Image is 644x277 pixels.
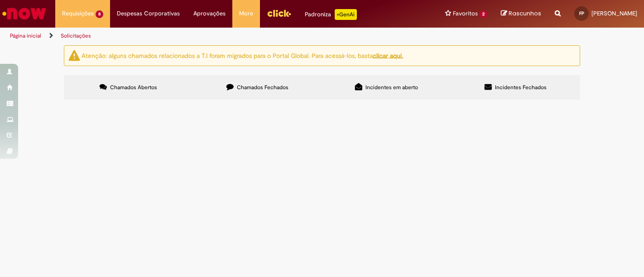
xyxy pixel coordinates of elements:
ul: Trilhas de página [7,28,423,44]
a: Página inicial [10,32,41,39]
a: clicar aqui. [373,51,403,59]
a: Rascunhos [501,10,541,18]
img: click_logo_yellow_360x200.png [267,6,291,20]
div: Padroniza [305,9,357,20]
span: More [239,9,253,18]
span: Rascunhos [509,9,541,18]
span: Chamados Abertos [110,84,157,91]
span: Chamados Fechados [237,84,288,91]
span: FP [579,10,584,16]
span: 2 [480,10,487,18]
span: Favoritos [453,9,478,18]
ng-bind-html: Atenção: alguns chamados relacionados a T.I foram migrados para o Portal Global. Para acessá-los,... [82,51,403,59]
span: Requisições [62,9,94,18]
span: 8 [96,10,103,18]
p: +GenAi [335,9,357,20]
span: Incidentes Fechados [495,84,547,91]
span: [PERSON_NAME] [591,10,637,17]
a: Solicitações [61,32,91,39]
span: Aprovações [193,9,226,18]
img: ServiceNow [1,5,48,23]
span: Despesas Corporativas [117,9,180,18]
span: Incidentes em aberto [365,84,418,91]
